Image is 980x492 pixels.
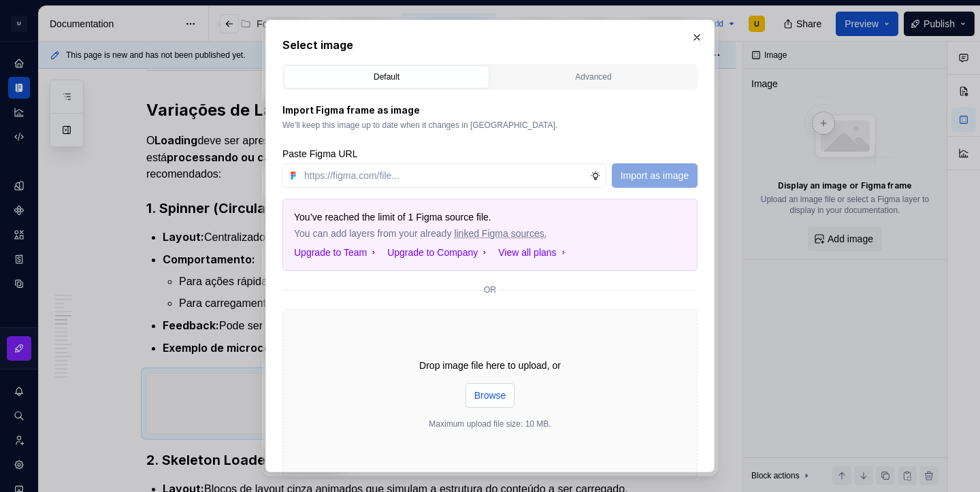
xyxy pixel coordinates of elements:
[282,37,698,53] h2: Select image
[282,103,698,117] p: Import Figma frame as image
[294,227,591,240] span: You can add layers from your already
[294,246,379,259] button: Upgrade to Team
[282,120,698,131] p: We’ll keep this image up to date when it changes in [GEOGRAPHIC_DATA].
[484,284,496,295] p: or
[474,389,506,402] span: Browse
[429,419,551,429] p: Maximum upload file size: 10 MB.
[289,70,485,84] div: Default
[454,227,546,240] span: linked Figma sources.
[299,163,590,188] input: https://figma.com/file...
[387,246,490,259] button: Upgrade to Company
[294,210,591,224] p: You’ve reached the limit of 1 Figma source file.
[495,70,691,84] div: Advanced
[282,147,357,161] label: Paste Figma URL
[419,359,561,372] p: Drop image file here to upload, or
[498,246,568,259] button: View all plans
[465,383,515,408] button: Browse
